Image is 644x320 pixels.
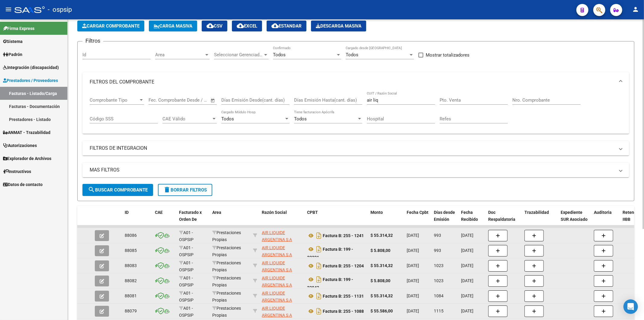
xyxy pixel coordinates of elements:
span: A01 - OSPSIP [179,260,194,272]
datatable-header-cell: Area [210,206,251,233]
span: Trazabilidad [524,210,549,215]
datatable-header-cell: Expediente SUR Asociado [558,206,591,233]
datatable-header-cell: Fecha Cpbt [404,206,431,233]
span: Prestaciones Propias [212,276,241,287]
datatable-header-cell: Auditoria [591,206,620,233]
span: [DATE] [407,233,419,238]
span: A01 - OSPSIP [179,245,194,257]
h3: Filtros [82,37,103,45]
button: Borrar Filtros [158,184,212,196]
strong: Factura B: 199 - 33042 [307,277,353,290]
span: [DATE] [461,293,473,298]
strong: $ 5.808,00 [370,278,390,283]
span: Area [212,210,221,215]
mat-panel-title: MAS FILTROS [90,167,615,173]
span: Monto [370,210,383,215]
mat-panel-title: FILTROS DEL COMPROBANTE [90,79,615,85]
i: Descargar documento [315,231,323,240]
div: 30500852131 [262,305,302,318]
button: Estandar [267,21,306,31]
div: FILTROS DEL COMPROBANTE [82,92,629,134]
mat-expansion-panel-header: FILTROS DEL COMPROBANTE [82,72,629,92]
strong: Factura B: 255 - 1088 [323,309,364,314]
strong: Factura B: 255 - 1131 [323,294,364,299]
datatable-header-cell: Razón Social [259,206,305,233]
strong: Factura B: 255 - 1241 [323,233,364,238]
span: Doc Respaldatoria [488,210,515,222]
span: 993 [434,233,441,238]
span: 88082 [125,278,137,283]
input: Start date [149,97,168,103]
span: A01 - OSPSIP [179,276,194,287]
div: 30500852131 [262,260,302,272]
mat-expansion-panel-header: MAS FILTROS [82,163,629,177]
button: Buscar Comprobante [82,184,153,196]
span: Días desde Emisión [434,210,455,222]
button: Cargar Comprobante [77,21,144,31]
span: Fecha Recibido [461,210,478,222]
datatable-header-cell: ID [122,206,152,233]
span: 88083 [125,263,137,268]
span: Buscar Comprobante [88,187,148,193]
strong: Factura B: 199 - 33321 [307,247,353,260]
span: Borrar Filtros [163,187,207,193]
div: 30500852131 [262,290,302,302]
app-download-masive: Descarga masiva de comprobantes (adjuntos) [311,21,366,31]
span: Prestaciones Propias [212,306,241,318]
span: Prestaciones Propias [212,291,241,302]
span: 1023 [434,278,444,283]
input: End date [174,97,203,103]
span: Auditoria [594,210,612,215]
button: CSV [202,21,227,31]
button: Open calendar [210,97,216,104]
span: CPBT [307,210,318,215]
i: Descargar documento [315,306,323,316]
span: AIR LIQUIDE ARGENTINA S A [262,276,292,287]
span: ID [125,210,129,215]
i: Descargar documento [315,244,323,254]
strong: $ 55.586,00 [370,309,393,313]
i: Descargar documento [315,291,323,301]
span: 1023 [434,263,444,268]
span: Padrón [3,51,22,58]
span: AIR LIQUIDE ARGENTINA S A [262,291,292,302]
span: 1084 [434,293,444,298]
div: 30500852131 [262,229,302,242]
span: [DATE] [461,248,473,253]
span: AIR LIQUIDE ARGENTINA S A [262,245,292,257]
span: Descarga Masiva [316,23,361,29]
span: Comprobante Tipo [90,97,139,103]
mat-icon: person [632,6,639,13]
datatable-header-cell: Facturado x Orden De [177,206,210,233]
span: Prestaciones Propias [212,260,241,272]
span: Todos [221,116,234,122]
strong: $ 55.314,32 [370,263,393,268]
span: Instructivos [3,168,31,175]
i: Descargar documento [315,261,323,271]
span: 993 [434,248,441,253]
span: CAE Válido [162,116,211,122]
span: 88085 [125,248,137,253]
datatable-header-cell: Días desde Emisión [431,206,459,233]
span: Estandar [271,23,302,29]
datatable-header-cell: CAE [152,206,177,233]
mat-icon: menu [5,6,12,13]
span: [DATE] [407,309,419,313]
mat-expansion-panel-header: FILTROS DE INTEGRACION [82,141,629,155]
span: CSV [207,23,223,29]
mat-icon: cloud_download [207,22,214,29]
mat-icon: cloud_download [237,22,244,29]
datatable-header-cell: Doc Respaldatoria [486,206,522,233]
span: Explorador de Archivos [3,155,51,162]
span: Expediente SUR Asociado [561,210,588,222]
span: AIR LIQUIDE ARGENTINA S A [262,306,292,318]
span: A01 - OSPSIP [179,291,194,302]
span: ANMAT - Trazabilidad [3,129,50,136]
datatable-header-cell: CPBT [305,206,368,233]
span: [DATE] [407,278,419,283]
span: Todos [273,52,286,57]
span: Todos [294,116,307,122]
span: CAE [155,210,163,215]
div: Open Intercom Messenger [623,299,638,314]
span: Autorizaciones [3,142,37,149]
